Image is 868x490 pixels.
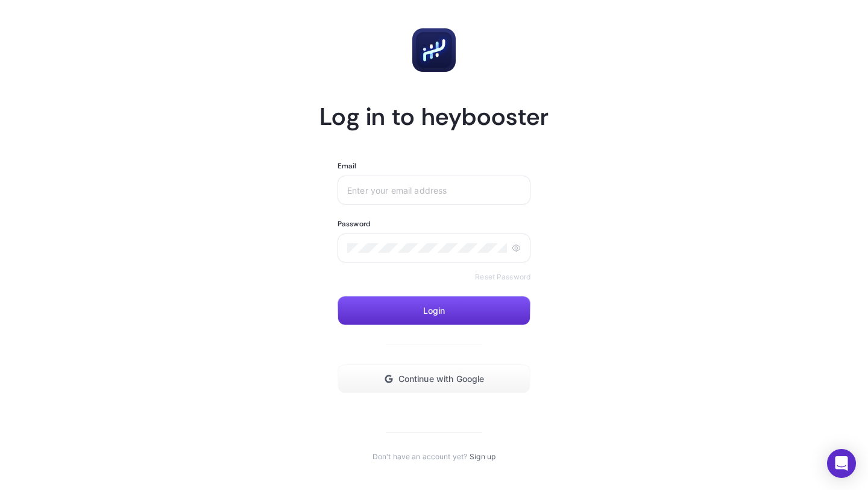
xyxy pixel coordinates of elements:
span: Don't have an account yet? [373,452,467,462]
div: Open Intercom Messenger [827,449,856,478]
h1: Log in to heybooster [319,101,549,132]
label: Email [338,161,357,171]
a: Reset Password [475,272,530,282]
a: Sign up [470,452,495,462]
span: Continue with Google [398,374,485,384]
input: Enter your email address [347,185,521,195]
span: Login [423,306,445,316]
button: Login [338,296,530,325]
label: Password [338,219,370,229]
button: Continue with Google [338,364,530,393]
